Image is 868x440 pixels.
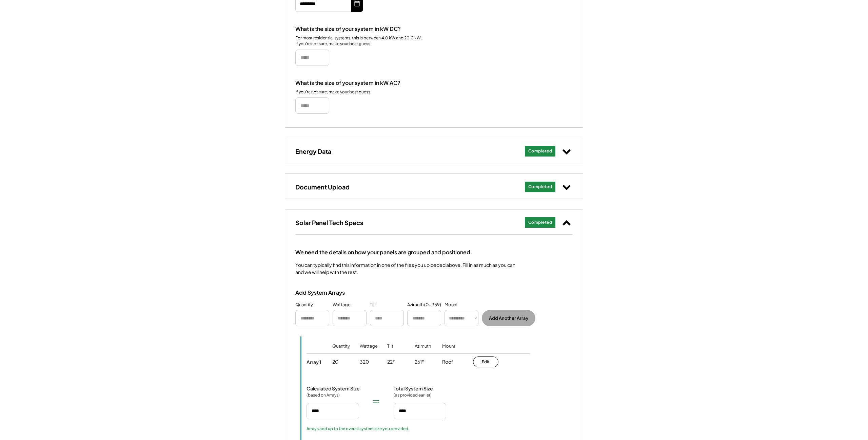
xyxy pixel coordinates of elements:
h3: Document Upload [295,183,350,191]
div: What is the size of your system in kW AC? [295,79,400,87]
h3: Energy Data [295,147,331,155]
div: Calculated System Size [307,385,360,391]
div: Tilt [387,343,393,359]
div: Add System Arrays [295,289,363,296]
div: Tilt [370,301,376,308]
div: For most residential systems, this is between 4.0 kW and 20.0 kW. If you're not sure, make your b... [295,35,422,47]
div: 22° [387,359,395,365]
div: Mount [442,343,455,359]
div: Completed [528,220,552,225]
div: Arrays add up to the overall system size you provided. [307,426,410,432]
div: (as provided earlier) [394,392,432,398]
div: Azimuth [415,343,431,359]
h3: Solar Panel Tech Specs [295,219,363,226]
button: Add Another Array [482,310,535,326]
button: Edit [473,356,498,367]
div: Quantity [332,343,350,359]
div: We need the details on how your panels are grouped and positioned. [295,248,472,256]
div: Azimuth (0-359) [407,301,441,308]
div: Wattage [360,343,378,359]
div: Wattage [333,301,351,308]
div: Total System Size [394,385,433,391]
div: Mount [445,301,458,308]
div: Completed [528,148,552,154]
div: If you're not sure, make your best guess. [295,89,371,95]
div: 261° [415,359,424,365]
div: You can typically find this information in one of the files you uploaded above. Fill in as much a... [295,261,516,276]
div: Roof [442,359,453,365]
div: What is the size of your system in kW DC? [295,25,401,33]
div: Completed [528,184,552,190]
div: Array 1 [307,359,321,365]
div: 320 [360,359,369,365]
div: 20 [332,359,338,365]
div: Quantity [295,301,313,308]
div: (based on Arrays) [307,392,340,398]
